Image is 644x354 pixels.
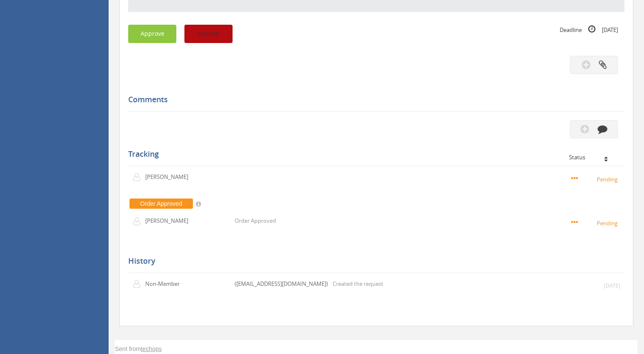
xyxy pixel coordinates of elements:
[569,154,618,160] div: Status
[560,25,618,34] small: Deadline [DATE]
[235,280,328,288] p: ([EMAIL_ADDRESS][DOMAIN_NAME])
[145,173,194,181] p: [PERSON_NAME]
[128,95,618,104] h5: Comments
[571,174,620,184] small: Pending
[184,25,233,43] button: Decline
[571,218,620,227] small: Pending
[145,217,194,225] p: [PERSON_NAME]
[132,217,145,226] img: user-icon.png
[604,282,620,289] small: [DATE]
[115,339,638,354] td: Sent from
[128,25,176,43] button: Approve
[141,345,162,352] a: techops
[128,150,618,158] h5: Tracking
[132,173,145,181] img: user-icon.png
[145,280,194,288] p: Non-Member
[333,280,383,288] p: Created the request
[132,280,145,288] img: user-icon.png
[128,257,618,265] h5: History
[129,199,193,209] span: Order Approved
[235,217,276,225] p: Order Approved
